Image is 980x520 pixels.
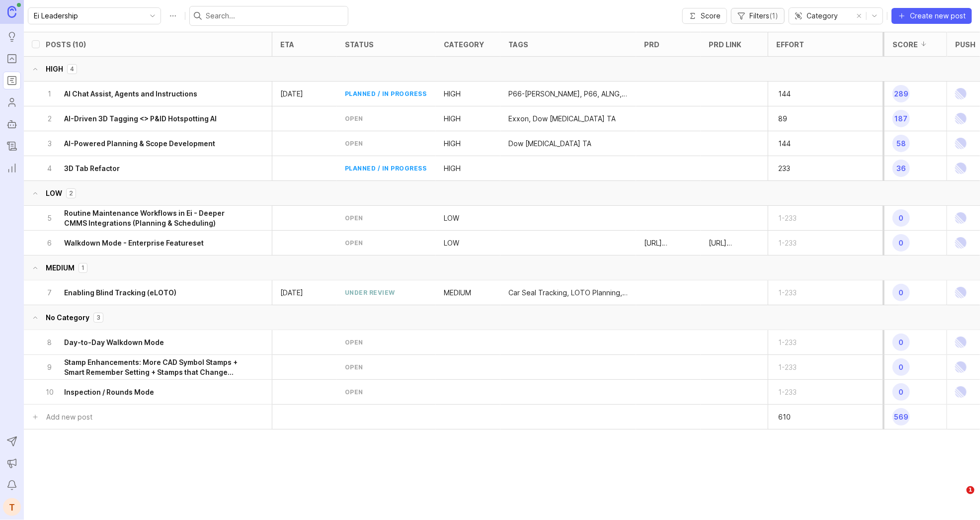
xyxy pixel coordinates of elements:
[64,139,215,149] h6: AI-Powered Planning & Scope Development
[769,11,778,20] span: ( 1 )
[444,114,461,124] p: HIGH
[701,11,721,21] span: Score
[444,164,461,173] p: HIGH
[682,8,727,24] button: Score
[893,41,918,48] div: Score
[345,363,363,371] div: open
[955,156,967,180] img: Linear Logo
[45,156,244,180] button: 43D Tab Refactor
[776,236,807,250] p: 1-233
[145,12,161,20] svg: toggle icon
[955,206,967,230] img: Linear Logo
[709,238,760,248] div: https://env-int.canny.io/admin/roadmap/walkdown-mode
[893,110,910,127] span: 187
[776,211,807,225] p: 1-233
[508,41,528,48] div: tags
[709,41,741,48] div: PRD Link
[444,139,461,149] p: HIGH
[776,336,807,349] p: 1-233
[508,288,628,298] div: Car Seal Tracking, LOTO Planning, Workflows, Package Builder, Blind Tracking, LYB Europe
[3,433,21,450] button: Send to Autopilot
[45,380,244,404] button: 10Inspection / Rounds Mode
[3,137,21,155] a: Changelog
[45,82,244,106] button: 1AI Chat Assist, Agents and Instructions
[852,9,866,23] button: remove selection
[345,214,363,222] div: open
[955,280,967,305] img: Linear Logo
[508,139,591,149] div: Dow Hydrocarbon TA
[444,238,459,248] div: LOW
[3,72,21,89] a: Roadmaps
[45,288,54,298] p: 7
[893,85,910,102] span: 289
[807,10,838,21] span: Category
[345,388,363,396] div: open
[444,89,461,99] p: HIGH
[508,288,628,298] p: Car Seal Tracking, LOTO Planning, Workflows, Package Builder, Blind Tracking, LYB [GEOGRAPHIC_DATA]
[34,10,144,21] input: Ei Leadership
[70,65,74,73] p: 4
[45,164,54,173] p: 4
[508,89,628,99] p: P66-[PERSON_NAME], P66, ALNG, Dow [MEDICAL_DATA] TA
[893,209,910,227] span: 0
[96,314,100,322] p: 3
[955,380,967,404] img: Linear Logo
[3,115,21,133] a: Autopilot
[893,334,910,351] span: 0
[955,355,967,379] img: Linear Logo
[345,41,374,48] div: status
[644,238,693,248] p: [URL][DOMAIN_NAME]
[776,162,807,175] p: 233
[795,12,803,20] svg: prefix icon Group
[345,89,427,98] div: planned / in progress
[3,498,21,516] button: T
[280,288,303,298] p: [DATE]
[28,7,161,24] div: toggle menu
[7,6,16,17] img: Canny Home
[893,135,910,152] span: 58
[508,114,616,124] div: Exxon, Dow Hydrocarbon TA
[955,231,967,255] img: Linear Logo
[3,476,21,494] button: Notifications
[64,338,164,347] h6: Day-to-Day Walkdown Mode
[955,330,967,354] img: Linear Logo
[64,238,204,248] h6: Walkdown Mode - Enterprise Featureset
[776,41,804,48] div: Effort
[45,338,54,347] p: 8
[45,387,54,397] p: 10
[45,89,54,99] p: 1
[280,89,303,99] p: [DATE]
[64,164,120,173] h6: 3D Tab Refactor
[508,139,591,149] p: Dow [MEDICAL_DATA] TA
[731,8,785,24] button: Filters(1)
[892,8,972,24] button: Create new post
[444,213,459,223] p: LOW
[508,89,628,99] div: P66-Sweeny, P66, ALNG, Dow Hydrocarbon TA
[45,131,244,156] button: 3AI-Powered Planning & Scope Development
[867,12,883,20] svg: toggle icon
[3,159,21,177] a: Reporting
[444,288,471,298] p: MEDIUM
[955,82,967,106] img: Linear Logo
[345,139,363,148] div: open
[776,137,807,151] p: 144
[345,114,363,123] div: open
[508,114,616,124] p: Exxon, Dow [MEDICAL_DATA] TA
[45,114,54,124] p: 2
[45,355,244,379] button: 9Stamp Enhancements: More CAD Symbol Stamps + Smart Remember Setting + Stamps that Change Color t...
[45,213,54,223] p: 5
[206,10,344,21] input: Search...
[709,238,760,248] p: [URL][DOMAIN_NAME]
[45,238,54,248] p: 6
[64,89,197,99] h6: AI Chat Assist, Agents and Instructions
[45,280,244,305] button: 7Enabling Blind Tracking (eLOTO)
[776,410,807,424] p: 610
[280,41,294,48] div: eta
[345,288,395,297] div: under review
